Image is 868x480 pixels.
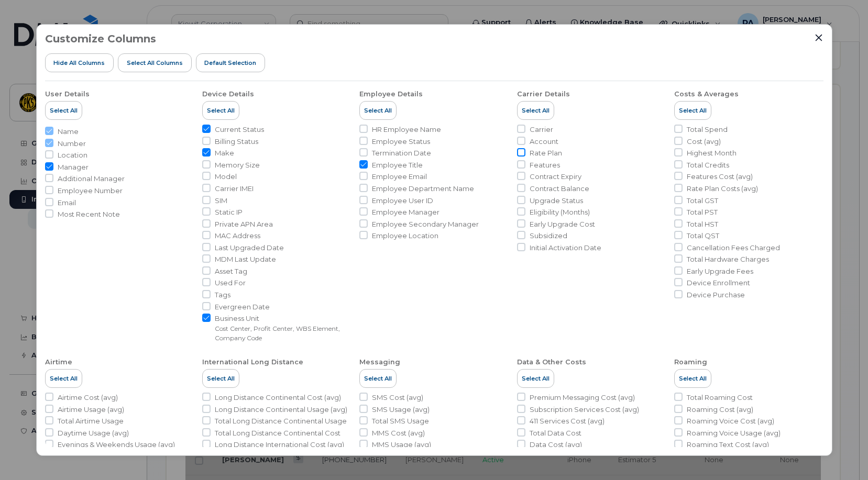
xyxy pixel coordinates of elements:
small: Cost Center, Profit Center, WBS Element, Company Code [215,325,340,342]
span: Long Distance International Cost (avg) [215,440,344,450]
span: Hide All Columns [53,59,105,67]
span: Total Spend [687,125,728,135]
span: Eligibility (Months) [530,207,590,217]
span: Select All [50,106,78,115]
span: Rate Plan Costs (avg) [687,184,758,194]
span: Total GST [687,196,718,206]
span: Evenings & Weekends Usage (avg) [58,440,175,450]
div: Roaming [674,358,707,367]
span: Device Enrollment [687,278,750,288]
span: Initial Activation Date [530,243,601,253]
span: Employee Title [372,160,423,170]
span: Select All [50,374,78,383]
span: Static IP [215,207,243,217]
span: Roaming Cost (avg) [687,405,753,415]
span: Features Cost (avg) [687,172,753,182]
span: Account [530,137,558,147]
span: Total QST [687,231,719,241]
span: Contract Balance [530,184,589,194]
span: Early Upgrade Fees [687,266,753,276]
span: Employee Location [372,231,438,241]
button: Select All [517,369,554,388]
span: Subscription Services Cost (avg) [530,405,639,415]
span: Employee Secondary Manager [372,219,479,229]
span: Location [58,150,87,160]
span: HR Employee Name [372,125,441,135]
button: Select All [517,101,554,120]
span: Current Status [215,125,264,135]
button: Select All [45,101,82,120]
div: Device Details [202,90,254,99]
span: Business Unit [215,314,351,323]
span: Last Upgraded Date [215,243,284,253]
span: Select All [522,374,550,383]
button: Select All [202,101,239,120]
span: Number [58,139,86,149]
span: Most Recent Note [58,209,120,219]
span: Select All [364,374,392,383]
span: Total Roaming Cost [687,393,753,403]
span: Select All [522,106,550,115]
span: Billing Status [215,137,258,147]
button: Select all Columns [118,53,192,72]
span: SMS Cost (avg) [372,393,423,403]
span: Roaming Text Cost (avg) [687,440,769,450]
span: Cost (avg) [687,137,721,147]
span: 411 Services Cost (avg) [530,416,605,426]
span: Upgrade Status [530,196,583,206]
span: MAC Address [215,231,260,241]
button: Select All [202,369,239,388]
span: Employee Email [372,172,427,182]
span: Name [58,127,79,137]
span: Select all Columns [127,59,183,67]
span: Employee Manager [372,207,440,217]
span: Employee Number [58,186,123,196]
span: Employee Status [372,137,430,147]
div: User Details [45,90,90,99]
span: Tags [215,290,230,300]
span: Roaming Voice Cost (avg) [687,416,774,426]
span: Total Long Distance Continental Cost [215,428,340,438]
span: Device Purchase [687,290,745,300]
button: Select All [674,369,711,388]
span: Select All [364,106,392,115]
span: Features [530,160,560,170]
button: Select All [359,101,397,120]
span: Employee Department Name [372,184,474,194]
span: Manager [58,162,89,172]
span: Cancellation Fees Charged [687,243,780,253]
span: Evergreen Date [215,302,270,312]
span: Additional Manager [58,174,125,184]
button: Default Selection [196,53,266,72]
span: Total Hardware Charges [687,254,769,264]
button: Select All [45,369,82,388]
span: Make [215,148,234,158]
button: Hide All Columns [45,53,114,72]
span: Select All [679,374,707,383]
span: Highest Month [687,148,737,158]
span: Used For [215,278,246,288]
div: Data & Other Costs [517,358,586,367]
span: Select All [207,374,235,383]
span: Default Selection [204,59,256,67]
span: Data Cost (avg) [530,440,582,450]
button: Select All [674,101,711,120]
div: Costs & Averages [674,90,739,99]
button: Select All [359,369,397,388]
span: MMS Usage (avg) [372,440,431,450]
span: MDM Last Update [215,254,276,264]
span: Total Credits [687,160,729,170]
span: Termination Date [372,148,431,158]
span: Email [58,198,76,208]
span: Contract Expiry [530,172,581,182]
button: Close [814,33,823,42]
span: Private APN Area [215,219,273,229]
h3: Customize Columns [45,33,156,44]
div: Carrier Details [517,90,570,99]
span: Airtime Usage (avg) [58,405,124,415]
span: Total SMS Usage [372,416,429,426]
iframe: Messenger Launcher [822,434,860,472]
span: Long Distance Continental Cost (avg) [215,393,341,403]
span: SIM [215,196,227,206]
span: Daytime Usage (avg) [58,428,129,438]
